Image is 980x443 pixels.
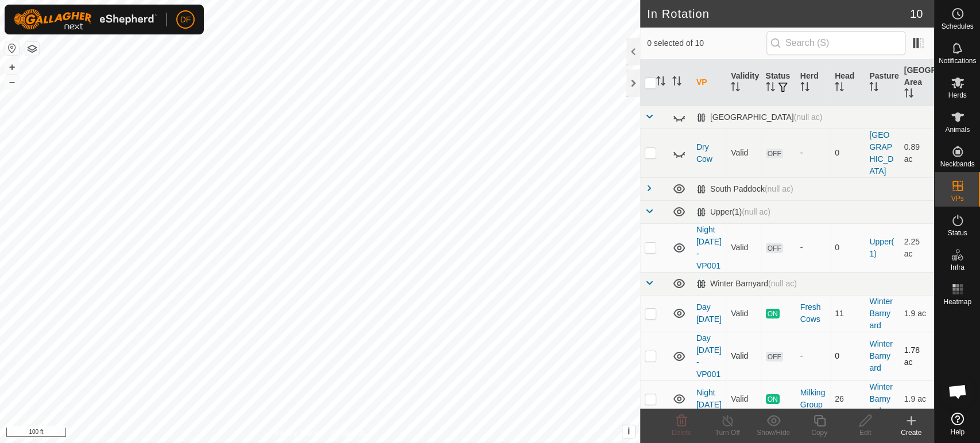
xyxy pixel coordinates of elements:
[940,374,975,409] div: Open chat
[800,242,826,254] div: -
[696,333,722,379] a: Day [DATE]-VP001
[939,57,976,64] span: Notifications
[835,84,844,93] p-sorticon: Activate to sort
[943,298,971,305] span: Heatmap
[766,309,780,318] span: ON
[5,60,19,74] button: +
[696,302,722,324] a: Day [DATE]
[900,295,934,332] td: 1.9 ac
[696,142,712,164] a: Dry Cow
[830,380,865,417] td: 26
[14,9,157,30] img: Gallagher Logo
[900,380,934,417] td: 1.9 ac
[180,14,191,26] span: DF
[800,301,826,325] div: Fresh Cows
[869,297,892,330] a: Winter Barnyard
[935,408,980,440] a: Help
[696,184,793,194] div: South Paddock
[869,382,892,415] a: Winter Barnyard
[726,129,761,177] td: Valid
[940,161,974,168] span: Neckbands
[830,129,865,177] td: 0
[766,243,783,253] span: OFF
[696,225,722,270] a: Night [DATE]-VP001
[766,31,905,55] input: Search (S)
[672,429,692,437] span: Delete
[5,75,19,89] button: –
[692,60,726,106] th: VP
[726,295,761,332] td: Valid
[696,279,797,289] div: Winter Barnyard
[766,149,783,158] span: OFF
[948,92,966,99] span: Herds
[796,428,842,438] div: Copy
[766,352,783,362] span: OFF
[800,147,826,159] div: -
[761,60,796,106] th: Status
[950,429,964,436] span: Help
[910,5,923,22] span: 10
[830,295,865,332] td: 11
[869,130,893,176] a: [GEOGRAPHIC_DATA]
[869,339,892,372] a: Winter Barnyard
[904,90,913,99] p-sorticon: Activate to sort
[750,428,796,438] div: Show/Hide
[950,264,964,271] span: Infra
[768,279,797,288] span: (null ac)
[25,42,39,56] button: Map Layers
[794,112,823,122] span: (null ac)
[731,84,740,93] p-sorticon: Activate to sort
[5,41,19,55] button: Reset Map
[888,428,934,438] div: Create
[766,84,775,93] p-sorticon: Activate to sort
[842,428,888,438] div: Edit
[900,129,934,177] td: 0.89 ac
[647,7,910,21] h2: In Rotation
[941,23,973,30] span: Schedules
[765,184,793,193] span: (null ac)
[696,112,823,122] div: [GEOGRAPHIC_DATA]
[830,223,865,272] td: 0
[947,230,967,236] span: Status
[672,78,681,87] p-sorticon: Activate to sort
[951,195,963,202] span: VPs
[647,37,766,49] span: 0 selected of 10
[726,380,761,417] td: Valid
[331,428,365,438] a: Contact Us
[900,332,934,380] td: 1.78 ac
[726,332,761,380] td: Valid
[274,428,317,438] a: Privacy Policy
[900,60,934,106] th: [GEOGRAPHIC_DATA] Area
[830,60,865,106] th: Head
[656,78,665,87] p-sorticon: Activate to sort
[726,223,761,272] td: Valid
[742,207,770,216] span: (null ac)
[865,60,899,106] th: Pasture
[869,84,878,93] p-sorticon: Activate to sort
[627,426,630,436] span: i
[622,425,635,438] button: i
[800,350,826,362] div: -
[766,394,780,404] span: ON
[796,60,830,106] th: Herd
[900,223,934,272] td: 2.25 ac
[869,237,894,258] a: Upper(1)
[800,387,826,411] div: Milking Group
[726,60,761,106] th: Validity
[830,332,865,380] td: 0
[704,428,750,438] div: Turn Off
[800,84,809,93] p-sorticon: Activate to sort
[696,207,770,217] div: Upper(1)
[945,126,970,133] span: Animals
[696,388,722,409] a: Night [DATE]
